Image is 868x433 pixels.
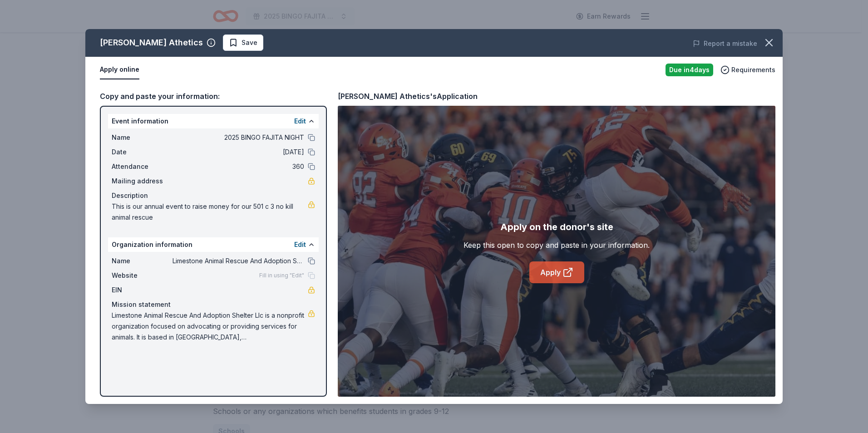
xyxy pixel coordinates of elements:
span: This is our annual event to raise money for our 501 c 3 no kill animal rescue [112,201,308,223]
div: [PERSON_NAME] Athetics [100,35,203,50]
div: Copy and paste your information: [100,90,327,102]
span: Name [112,256,173,266]
span: Name [112,132,173,143]
div: [PERSON_NAME] Athetics's Application [338,90,478,102]
span: 360 [173,161,304,172]
button: Edit [294,116,306,127]
span: EIN [112,285,173,295]
button: Requirements [720,64,775,75]
span: Requirements [731,64,775,75]
div: Keep this open to copy and paste in your information. [464,240,650,251]
a: Apply [529,261,584,283]
div: Due in 4 days [666,64,713,76]
span: Attendance [112,161,173,172]
span: [DATE] [173,147,304,157]
div: Description [112,190,315,201]
span: Fill in using "Edit" [259,272,304,279]
div: Organization information [108,237,319,252]
span: Website [112,270,173,281]
button: Apply online [100,60,139,79]
button: Save [223,34,263,51]
div: Mission statement [112,299,315,310]
button: Report a mistake [693,38,757,49]
div: Event information [108,114,319,128]
span: Date [112,147,173,157]
span: Save [242,37,257,48]
span: Limestone Animal Rescue And Adoption Shelter Llc is a nonprofit organization focused on advocatin... [112,310,308,343]
span: 2025 BINGO FAJITA NIGHT [173,132,304,143]
span: Mailing address [112,176,173,187]
div: Apply on the donor's site [500,220,613,234]
button: Edit [294,239,306,250]
span: Limestone Animal Rescue And Adoption Shelter Llc [173,256,304,266]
